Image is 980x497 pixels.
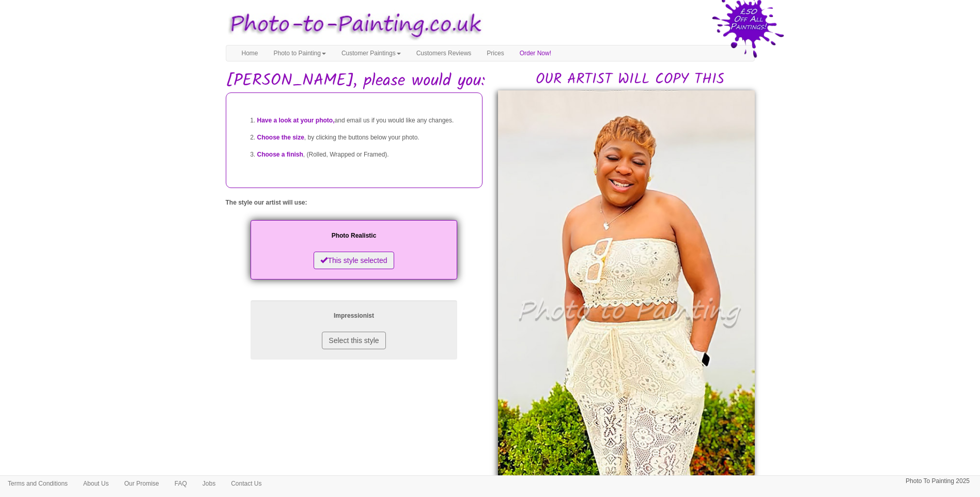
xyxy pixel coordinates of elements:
p: Photo Realistic [261,230,447,241]
a: Jobs [195,476,223,491]
li: and email us if you would like any changes. [257,112,472,129]
img: Michael, please would you: [498,90,755,477]
a: Photo to Painting [266,45,334,61]
a: Customer Paintings [334,45,409,61]
a: Home [234,45,266,61]
button: This style selected [314,252,394,269]
a: Our Promise [116,476,166,491]
h1: [PERSON_NAME], please would you: [226,72,755,90]
h2: OUR ARTIST WILL COPY THIS [506,72,755,88]
span: Have a look at your photo, [257,117,335,124]
a: Prices [479,45,511,61]
a: Contact Us [223,476,269,491]
img: Photo to Painting [221,5,485,45]
a: About Us [75,476,116,491]
span: Choose a finish [257,151,303,158]
span: Choose the size [257,134,304,141]
label: The style our artist will use: [226,198,307,207]
p: Impressionist [261,310,447,321]
a: FAQ [167,476,195,491]
button: Select this style [322,332,385,349]
li: , by clicking the buttons below your photo. [257,129,472,146]
a: Order Now! [512,45,559,61]
a: Customers Reviews [409,45,479,61]
li: , (Rolled, Wrapped or Framed). [257,146,472,163]
p: Photo To Painting 2025 [906,476,970,487]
